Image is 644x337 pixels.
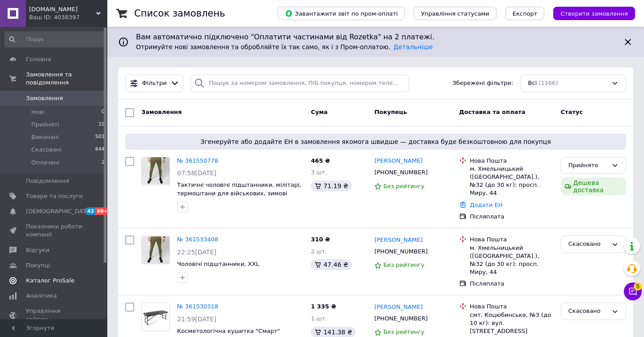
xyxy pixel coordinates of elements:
[177,157,218,164] a: № 361550778
[311,303,336,310] span: 1 335 ₴
[129,137,623,146] span: Згенеруйте або додайте ЕН в замовлення якомога швидше — доставка буде безкоштовною для покупця
[142,236,169,264] img: Фото товару
[136,32,615,42] span: Вам автоматично підключено "Оплатити частинами від Rozetka" на 2 платежі.
[311,259,352,270] div: 47.46 ₴
[394,43,433,51] a: Детальніше
[26,192,83,200] span: Товари та послуги
[374,236,423,244] a: [PERSON_NAME]
[470,280,554,288] div: Післяплата
[177,249,216,256] span: 22:25[DATE]
[141,303,170,331] a: Фото товару
[544,10,635,17] a: Створити замовлення
[311,157,330,164] span: 465 ₴
[26,55,51,63] span: Головна
[311,248,327,255] span: 2 шт.
[421,10,489,17] span: Управління статусами
[560,10,628,17] span: Створити замовлення
[26,207,92,215] span: [DEMOGRAPHIC_DATA]
[85,207,95,215] span: 42
[311,169,327,176] span: 3 шт.
[373,167,429,178] div: [PHONE_NUMBER]
[102,159,105,167] span: 2
[26,307,83,323] span: Управління сайтом
[177,236,218,243] a: № 361533408
[31,121,59,129] span: Прийняті
[634,282,642,291] span: 5
[26,261,50,270] span: Покупці
[459,109,525,115] span: Доставка та оплата
[383,261,424,268] span: Без рейтингу
[311,109,327,115] span: Cума
[561,177,626,195] div: Дешева доставка
[177,303,218,310] a: № 361530318
[141,157,170,185] a: Фото товару
[470,213,554,221] div: Післяплата
[311,181,352,191] div: 71.19 ₴
[26,292,57,300] span: Аналітика
[568,240,608,249] div: Скасовано
[414,7,496,20] button: Управління статусами
[26,177,69,185] span: Повідомлення
[311,315,327,322] span: 1 шт.
[383,329,424,335] span: Без рейтингу
[29,5,96,13] span: v-temy.shop
[31,108,44,116] span: Нові
[142,303,169,331] img: Фото товару
[177,261,259,267] a: Чоловічі підштанники, XXL
[177,169,216,177] span: 07:58[DATE]
[26,277,74,285] span: Каталог ProSale
[374,157,423,165] a: [PERSON_NAME]
[528,79,537,88] span: Всі
[141,236,170,264] a: Фото товару
[177,316,216,323] span: 21:59[DATE]
[31,133,59,141] span: Виконані
[470,165,554,198] div: м. Хмельницький ([GEOGRAPHIC_DATA].), №32 (до 30 кг): просп. Миру, 44
[142,79,167,88] span: Фільтри
[624,282,642,300] button: Чат з покупцем5
[31,146,62,154] span: Скасовані
[453,79,513,88] span: Збережені фільтри:
[98,121,105,129] span: 19
[26,246,49,254] span: Відгуки
[470,157,554,165] div: Нова Пошта
[373,246,429,257] div: [PHONE_NUMBER]
[568,307,608,316] div: Скасовано
[95,133,105,141] span: 501
[278,7,405,20] button: Завантажити звіт по пром-оплаті
[470,236,554,244] div: Нова Пошта
[374,109,407,115] span: Покупець
[177,181,301,205] a: Тактичні чоловічі підштанники, мілітарі, термоштани для військових, зимові кальсони, S-3XL
[95,207,110,215] span: 99+
[26,223,83,239] span: Показники роботи компанії
[568,161,608,170] div: Прийнято
[470,303,554,311] div: Нова Пошта
[191,75,409,92] input: Пошук за номером замовлення, ПІБ покупця, номером телефону, Email, номером накладної
[374,303,423,312] a: [PERSON_NAME]
[4,31,106,47] input: Пошук
[561,109,583,115] span: Статус
[538,80,558,86] span: (1166)
[95,146,105,154] span: 644
[102,108,105,116] span: 0
[513,10,538,17] span: Експорт
[26,94,63,102] span: Замовлення
[373,313,429,324] div: [PHONE_NUMBER]
[136,43,433,51] span: Отримуйте нові замовлення та обробляйте їх так само, як і з Пром-оплатою.
[470,311,554,336] div: смт. Коцюбинське, №3 (до 10 кг): вул. [STREET_ADDRESS]
[553,7,635,20] button: Створити замовлення
[142,157,169,185] img: Фото товару
[285,9,398,17] span: Завантажити звіт по пром-оплаті
[311,236,330,243] span: 310 ₴
[470,244,554,277] div: м. Хмельницький ([GEOGRAPHIC_DATA].), №32 (до 30 кг): просп. Миру, 44
[134,8,225,19] h1: Список замовлень
[31,159,59,167] span: Оплачені
[141,109,182,115] span: Замовлення
[26,71,107,87] span: Замовлення та повідомлення
[505,7,545,20] button: Експорт
[470,202,503,208] a: Додати ЕН
[383,183,424,190] span: Без рейтингу
[29,13,107,21] div: Ваш ID: 4038397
